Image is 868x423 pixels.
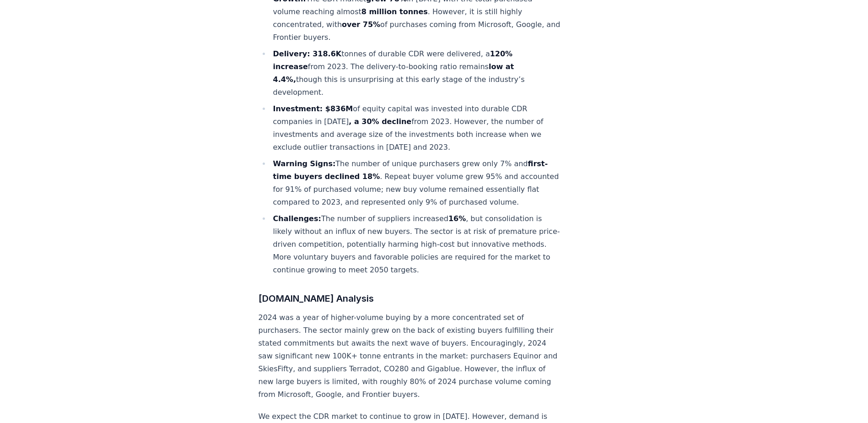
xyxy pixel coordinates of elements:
[270,157,561,209] li: The number of unique purchasers grew only 7% and . Repeat buyer volume grew 95% and accounted for...
[270,103,561,154] li: of equity capital was invested into durable CDR companies in [DATE] from 2023​. However, the numb...
[270,48,561,99] li: tonnes of durable CDR were delivered, a from 2023​. The delivery-to-booking ratio remains though ...
[259,291,561,306] h3: [DOMAIN_NAME] Analysis
[259,311,561,401] p: 2024 was a year of higher-volume buying by a more concentrated set of purchasers. The sector main...
[349,117,411,126] strong: , a 30% decline
[273,104,353,113] strong: Investment: $836M
[273,159,336,168] strong: Warning Signs:
[448,214,466,223] strong: 16%
[342,20,380,29] strong: over 75%
[273,214,321,223] strong: Challenges:
[361,7,428,16] strong: 8 million tonnes
[270,212,561,277] li: The number of suppliers increased , but consolidation is likely without an influx of new buyers. ...
[273,49,342,58] strong: Delivery: 318.6K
